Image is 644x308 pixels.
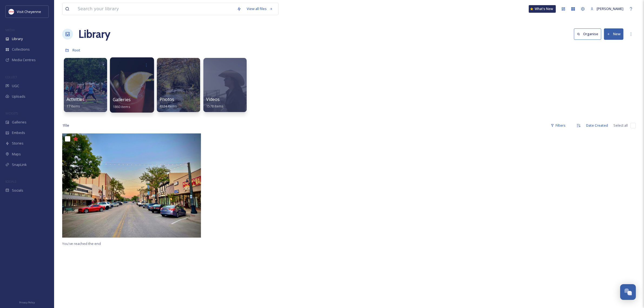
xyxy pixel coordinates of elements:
span: Select all [613,123,628,128]
a: Photos4324 items [160,97,177,109]
span: SnapLink [12,162,27,167]
span: Library [12,36,23,41]
input: Search your library [75,3,234,15]
span: Photos [160,96,174,102]
a: Library [78,26,110,42]
img: keely-klenke-L144Uc-MI2M-unsplash.jpg [62,133,201,238]
a: View all files [244,4,276,14]
span: MEDIA [5,28,15,32]
span: UGC [12,83,19,89]
span: 1860 items [113,104,130,109]
img: visit_cheyenne_logo.jpeg [9,9,14,14]
span: Root [72,48,80,53]
button: New [604,28,623,40]
span: 1578 items [206,104,223,109]
a: What's New [529,5,556,13]
span: COLLECT [5,75,17,79]
a: Galleries1860 items [113,97,131,109]
button: Open Chat [620,284,636,300]
a: Organise [574,28,604,40]
span: Socials [12,188,23,193]
a: Activities17 items [67,97,84,109]
button: Organise [574,28,601,40]
span: SOCIALS [5,179,16,184]
a: Privacy Policy [19,299,35,305]
span: Collections [12,47,30,52]
span: Privacy Policy [19,301,35,304]
span: Galleries [12,120,27,125]
span: Embeds [12,130,25,135]
div: Date Created [583,120,611,131]
span: Activities [67,96,84,102]
span: WIDGETS [5,111,18,115]
span: Galleries [113,97,131,103]
span: Videos [206,96,220,102]
div: Filters [548,120,568,131]
span: [PERSON_NAME] [597,6,623,11]
span: Maps [12,152,21,157]
span: 1 file [62,123,69,128]
span: Stories [12,141,24,146]
a: Root [72,47,80,53]
span: Uploads [12,94,25,99]
span: 4324 items [160,104,177,109]
span: Visit Cheyenne [17,9,41,14]
span: Media Centres [12,57,36,63]
span: 17 items [67,104,80,109]
a: Videos1578 items [206,97,223,109]
span: You've reached the end [62,241,101,246]
a: [PERSON_NAME] [588,4,626,14]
